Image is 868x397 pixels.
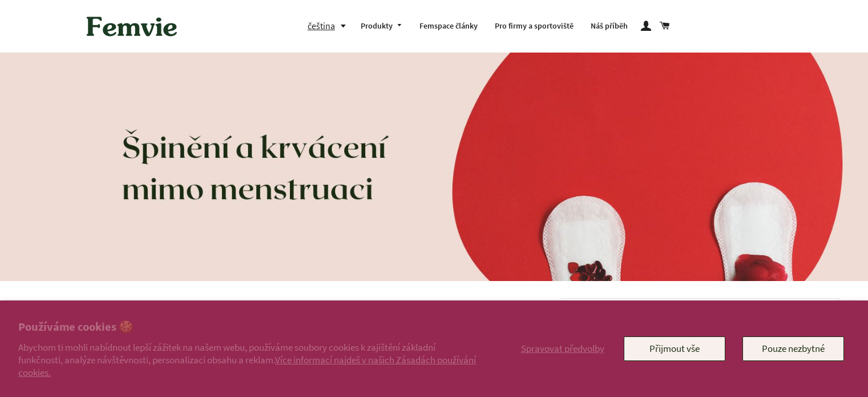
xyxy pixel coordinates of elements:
[18,341,477,379] p: Abychom ti mohli nabídnout lepší zážitek na našem webu, používáme soubory cookies k zajištění zák...
[308,18,352,34] button: čeština
[18,319,477,335] h2: Používáme cookies 🍪
[521,342,604,355] span: Spravovat předvolby
[519,336,607,360] button: Spravovat předvolby
[742,336,844,360] button: Pouze nezbytné
[352,11,411,41] a: Produkty
[411,11,486,41] a: Femspace články
[80,9,183,44] img: Femvie
[624,336,725,360] button: Přijmout vše
[486,11,582,41] a: Pro firmy a sportoviště
[18,354,476,379] a: Více informací najdeš v našich Zásadách používání cookies.
[582,11,636,41] a: Náš příběh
